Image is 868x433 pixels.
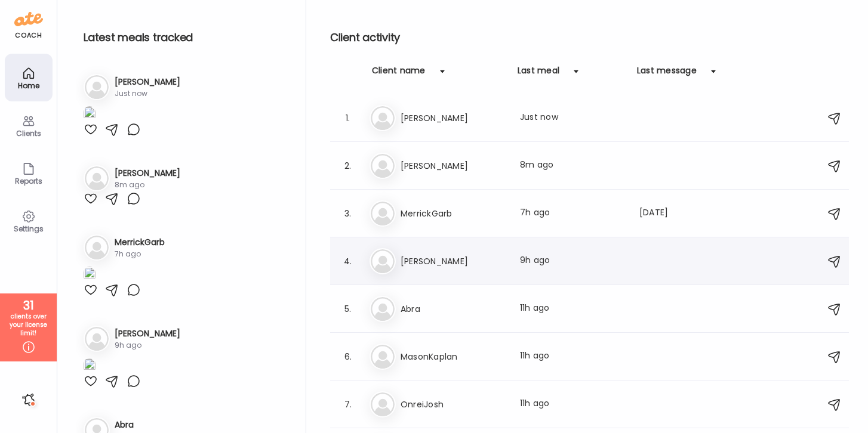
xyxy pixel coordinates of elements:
[115,180,180,190] div: 8m ago
[401,350,506,364] h3: MasonKaplan
[84,267,96,283] img: images%2FuClcIKOTnDcnFkO6MYeCD7EVc453%2FfPUcfQ8WIntHmrh0W0Sx%2FAIFWMrgIXbG0KGtEIS05_1080
[115,249,165,259] div: 7h ago
[341,206,355,221] div: 3.
[372,64,426,83] div: Client name
[520,206,625,221] div: 7h ago
[115,327,180,340] h3: [PERSON_NAME]
[115,340,180,351] div: 9h ago
[115,167,180,180] h3: [PERSON_NAME]
[7,129,50,137] div: Clients
[85,236,109,259] img: bg-avatar-default.svg
[341,397,355,412] div: 7.
[7,225,50,233] div: Settings
[520,111,625,125] div: Just now
[341,111,355,125] div: 1.
[14,10,43,29] img: ate
[84,29,287,47] h2: Latest meals tracked
[401,206,506,221] h3: MerrickGarb
[639,206,686,221] div: [DATE]
[401,111,506,125] h3: [PERSON_NAME]
[7,177,50,185] div: Reports
[341,254,355,268] div: 4.
[85,166,109,190] img: bg-avatar-default.svg
[371,202,395,225] img: bg-avatar-default.svg
[371,345,395,369] img: bg-avatar-default.svg
[84,358,96,374] img: images%2FnmeX3Juc8ITKn6KXKRPZ5gvdHD53%2F5JEVhNUE4yCye4Y9FNZz%2F9tbLpqWT9a3BP9jxDRQ9_1080
[115,88,180,99] div: Just now
[520,254,625,268] div: 9h ago
[330,29,849,47] h2: Client activity
[4,313,53,338] div: clients over your license limit!
[84,106,96,122] img: images%2Fi4Can2VD5zWJ9h6gekEPhj9AtNb2%2Fb4QuPyalOc0gHQuDWvdx%2F0D2fm2bvonxef5mHKx7N_1080
[341,350,355,364] div: 6.
[371,249,395,273] img: bg-avatar-default.svg
[518,64,559,83] div: Last meal
[85,75,109,99] img: bg-avatar-default.svg
[520,159,625,173] div: 8m ago
[341,302,355,316] div: 5.
[520,350,625,364] div: 11h ago
[401,159,506,173] h3: [PERSON_NAME]
[371,392,395,416] img: bg-avatar-default.svg
[401,254,506,268] h3: [PERSON_NAME]
[371,297,395,321] img: bg-avatar-default.svg
[371,106,395,130] img: bg-avatar-default.svg
[115,419,141,431] h3: Abra
[371,154,395,178] img: bg-avatar-default.svg
[115,76,180,88] h3: [PERSON_NAME]
[85,327,109,351] img: bg-avatar-default.svg
[637,64,697,83] div: Last message
[520,302,625,316] div: 11h ago
[401,397,506,412] h3: OnreiJosh
[115,236,165,249] h3: MerrickGarb
[520,397,625,412] div: 11h ago
[7,82,50,89] div: Home
[15,30,42,41] div: coach
[4,298,53,313] div: 31
[401,302,506,316] h3: Abra
[341,159,355,173] div: 2.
